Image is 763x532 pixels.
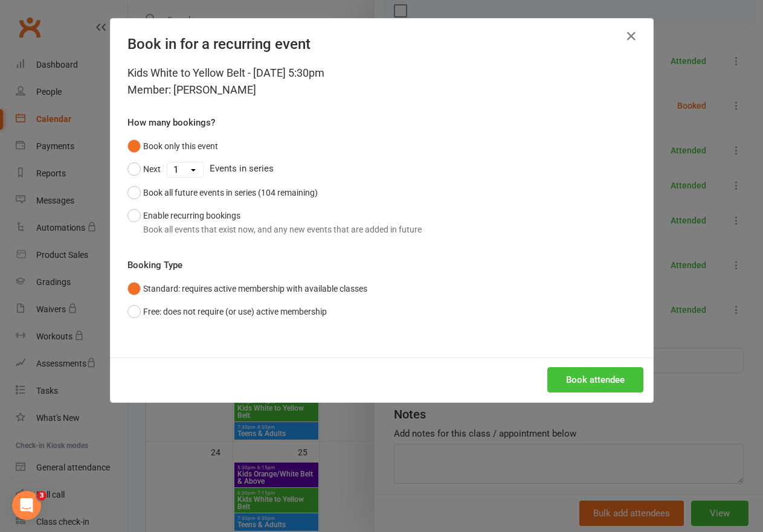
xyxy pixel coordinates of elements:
[127,300,327,323] button: Free: does not require (or use) active membership
[127,277,367,300] button: Standard: requires active membership with available classes
[37,491,47,501] span: 3
[12,491,41,520] iframe: Intercom live chat
[622,27,641,46] button: Close
[127,36,636,53] h4: Book in for a recurring event
[127,258,182,272] label: Booking Type
[127,115,215,130] label: How many bookings?
[127,181,318,204] button: Book all future events in series (104 remaining)
[127,65,636,98] div: Kids White to Yellow Belt - [DATE] 5:30pm Member: [PERSON_NAME]
[127,135,218,158] button: Book only this event
[143,186,318,199] div: Book all future events in series (104 remaining)
[143,223,422,236] div: Book all events that exist now, and any new events that are added in future
[547,367,643,393] button: Book attendee
[127,204,422,241] button: Enable recurring bookingsBook all events that exist now, and any new events that are added in future
[127,158,636,181] div: Events in series
[127,158,161,181] button: Next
